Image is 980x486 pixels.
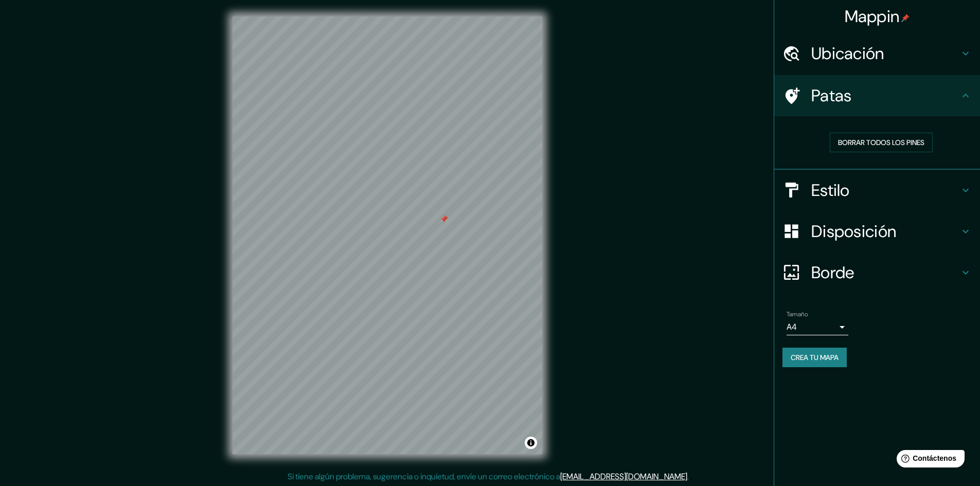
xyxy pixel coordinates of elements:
button: Borrar todos los pines [830,133,933,152]
img: pin-icon.png [901,14,910,22]
font: Crea tu mapa [791,353,839,362]
font: Patas [811,85,852,106]
font: Borrar todos los pines [838,138,924,147]
font: Estilo [811,179,850,201]
div: Borde [774,252,980,293]
font: Si tiene algún problema, sugerencia o inquietud, envíe un correo electrónico a [288,471,560,482]
font: Ubicación [811,43,884,64]
font: Mappin [845,6,900,27]
a: [EMAIL_ADDRESS][DOMAIN_NAME] [560,471,687,482]
div: Ubicación [774,33,980,74]
font: . [687,471,689,482]
font: A4 [787,321,797,332]
font: Borde [811,262,854,283]
font: Disposición [811,221,896,242]
canvas: Mapa [233,16,542,454]
font: . [690,471,692,482]
iframe: Lanzador de widgets de ayuda [888,446,969,475]
div: Estilo [774,170,980,211]
button: Crea tu mapa [782,348,847,367]
div: Disposición [774,211,980,252]
button: Activar o desactivar atribución [525,437,537,449]
div: Patas [774,75,980,116]
div: A4 [787,319,848,335]
font: Tamaño [787,310,808,318]
font: . [689,471,690,482]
